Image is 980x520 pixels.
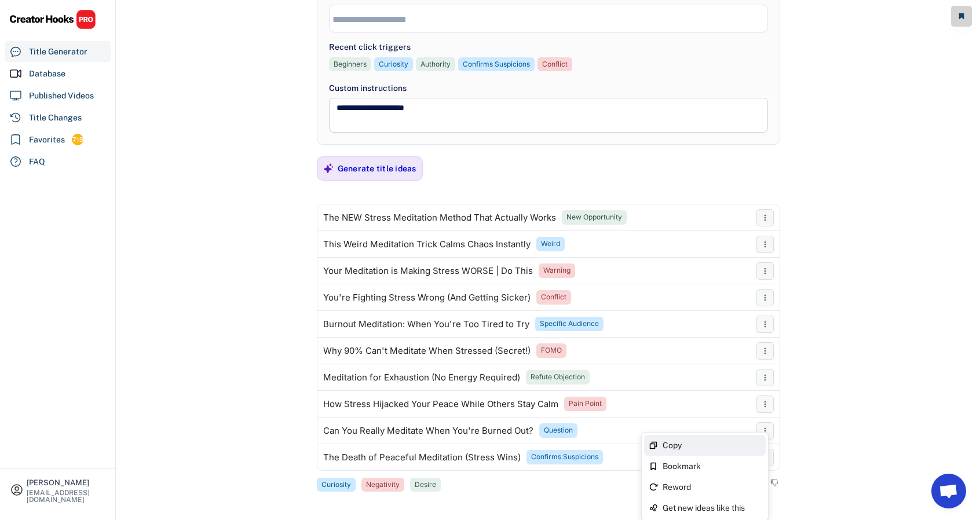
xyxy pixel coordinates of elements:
[569,399,602,409] div: Pain Point
[334,60,367,69] div: Beginners
[663,462,761,470] div: Bookmark
[329,82,768,94] div: Custom instructions
[566,213,622,222] div: New Opportunity
[29,68,65,80] div: Database
[540,319,599,329] div: Specific Audience
[379,60,408,69] div: Curiosity
[329,41,411,53] div: Recent click triggers
[323,320,529,329] div: Burnout Meditation: When You're Too Tired to Try
[531,452,598,462] div: Confirms Suspicions
[543,266,571,276] div: Warning
[29,46,87,58] div: Title Generator
[29,90,94,102] div: Published Videos
[29,134,65,146] div: Favorites
[323,240,531,249] div: This Weird Meditation Trick Calms Chaos Instantly
[366,480,400,490] div: Negativity
[541,346,562,356] div: FOMO
[29,112,82,124] div: Title Changes
[321,480,351,490] div: Curiosity
[29,156,45,168] div: FAQ
[27,489,105,503] div: [EMAIL_ADDRESS][DOMAIN_NAME]
[72,135,83,145] div: 719
[541,292,566,302] div: Conflict
[323,293,531,302] div: You're Fighting Stress Wrong (And Getting Sicker)
[323,373,520,382] div: Meditation for Exhaustion (No Energy Required)
[323,453,521,462] div: The Death of Peaceful Meditation (Stress Wins)
[663,483,761,491] div: Reword
[323,346,531,356] div: Why 90% Can't Meditate When Stressed (Secret!)
[27,479,105,486] div: [PERSON_NAME]
[463,60,530,69] div: Confirms Suspicions
[420,60,451,69] div: Authority
[544,426,573,435] div: Question
[338,163,416,174] div: Generate title ideas
[531,372,585,382] div: Refute Objection
[323,400,558,409] div: How Stress Hijacked Your Peace While Others Stay Calm
[9,9,96,30] img: CHPRO%20Logo.svg
[415,480,436,490] div: Desire
[663,504,761,512] div: Get new ideas like this
[663,441,761,449] div: Copy
[323,426,533,435] div: Can You Really Meditate When You're Burned Out?
[323,213,556,222] div: The NEW Stress Meditation Method That Actually Works
[541,239,560,249] div: Weird
[931,474,966,508] a: Open chat
[323,266,533,276] div: Your Meditation is Making Stress WORSE | Do This
[542,60,568,69] div: Conflict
